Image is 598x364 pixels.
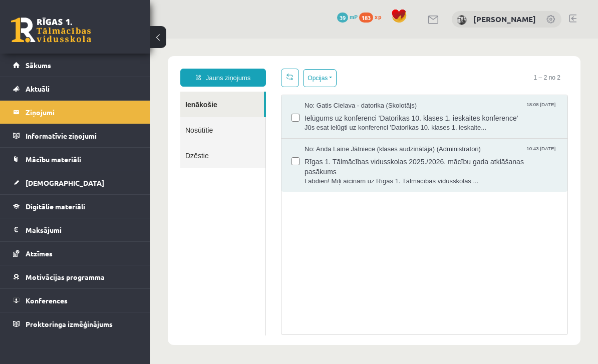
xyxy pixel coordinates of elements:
[13,77,138,100] a: Aktuāli
[26,202,85,211] span: Digitālie materiāli
[154,116,407,138] span: Rīgas 1. Tālmācības vidusskolas 2025./2026. mācību gada atklāšanas pasākums
[30,79,115,104] a: Nosūtītie
[154,85,407,94] span: Jūs esat ielūgti uz konferenci 'Datorikas 10. klases 1. ieskaite...
[376,30,418,48] span: 1 – 2 no 2
[13,242,138,265] a: Atzīmes
[473,14,536,24] a: [PERSON_NAME]
[30,104,115,130] a: Dzēstie
[26,101,138,124] legend: Ziņojumi
[13,289,138,312] a: Konferences
[376,106,407,114] span: 10:43 [DATE]
[26,296,68,305] span: Konferences
[13,218,138,241] a: Maksājumi
[154,63,266,72] span: No: Gatis Cielava - datorika (Skolotājs)
[13,148,138,171] a: Mācību materiāli
[153,31,186,49] button: Opcijas
[11,18,91,43] a: Rīgas 1. Tālmācības vidusskola
[376,63,407,70] span: 18:08 [DATE]
[13,312,138,335] a: Proktoringa izmēģinājums
[26,178,104,187] span: [DEMOGRAPHIC_DATA]
[13,101,138,124] a: Ziņojumi
[359,13,386,21] a: 183 xp
[154,72,407,85] span: Ielūgums uz konferenci 'Datorikas 10. klases 1. ieskaites konference'
[26,319,113,328] span: Proktoringa izmēģinājums
[154,106,331,116] span: No: Anda Laine Jātniece (klases audzinātāja) (Administratori)
[26,272,105,281] span: Motivācijas programma
[26,61,51,70] span: Sākums
[26,218,138,241] legend: Maksājumi
[154,106,407,147] a: No: Anda Laine Jātniece (klases audzinātāja) (Administratori) 10:43 [DATE] Rīgas 1. Tālmācības vi...
[154,138,407,148] span: Labdien! Mīļi aicinām uz Rīgas 1. Tālmācības vidusskolas ...
[30,53,114,79] a: Ienākošie
[26,249,53,258] span: Atzīmes
[350,13,358,21] span: mP
[26,155,81,164] span: Mācību materiāli
[337,13,348,23] span: 39
[13,195,138,218] a: Digitālie materiāli
[30,30,116,48] a: Jauns ziņojums
[13,124,138,147] a: Informatīvie ziņojumi
[13,171,138,194] a: [DEMOGRAPHIC_DATA]
[26,124,138,147] legend: Informatīvie ziņojumi
[375,13,381,21] span: xp
[337,13,358,21] a: 39 mP
[13,54,138,77] a: Sākums
[26,84,50,93] span: Aktuāli
[13,265,138,288] a: Motivācijas programma
[457,15,467,25] img: Laura Kristiana Kauliņa
[359,13,373,23] span: 183
[154,63,407,94] a: No: Gatis Cielava - datorika (Skolotājs) 18:08 [DATE] Ielūgums uz konferenci 'Datorikas 10. klase...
